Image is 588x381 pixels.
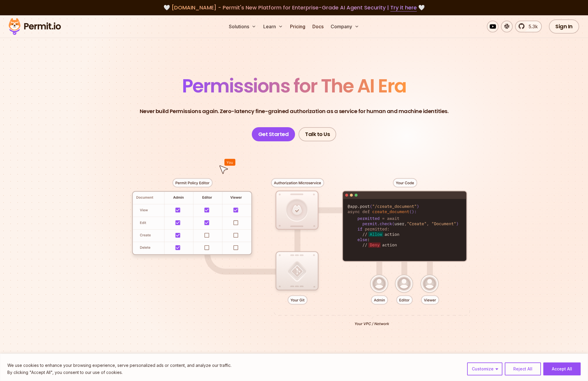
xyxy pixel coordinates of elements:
[7,369,231,376] p: By clicking "Accept All", you consent to our use of cookies.
[505,362,541,375] button: Reject All
[182,73,406,99] span: Permissions for The AI Era
[390,4,417,11] a: Try it here
[6,16,64,37] img: Permit logo
[525,23,538,30] span: 5.3k
[328,21,362,32] button: Company
[14,4,574,12] div: 🤍 🤍
[140,107,449,115] p: Never build Permissions again. Zero-latency fine-grained authorization as a service for human and...
[288,21,308,32] a: Pricing
[261,21,285,32] button: Learn
[299,127,336,141] a: Talk to Us
[549,19,579,34] a: Sign In
[7,362,231,369] p: We use cookies to enhance your browsing experience, serve personalized ads or content, and analyz...
[467,362,502,375] button: Customize
[515,21,542,32] a: 5.3k
[543,362,581,375] button: Accept All
[226,21,259,32] button: Solutions
[171,4,417,11] span: [DOMAIN_NAME] - Permit's New Platform for Enterprise-Grade AI Agent Security |
[310,21,326,32] a: Docs
[252,127,295,141] a: Get Started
